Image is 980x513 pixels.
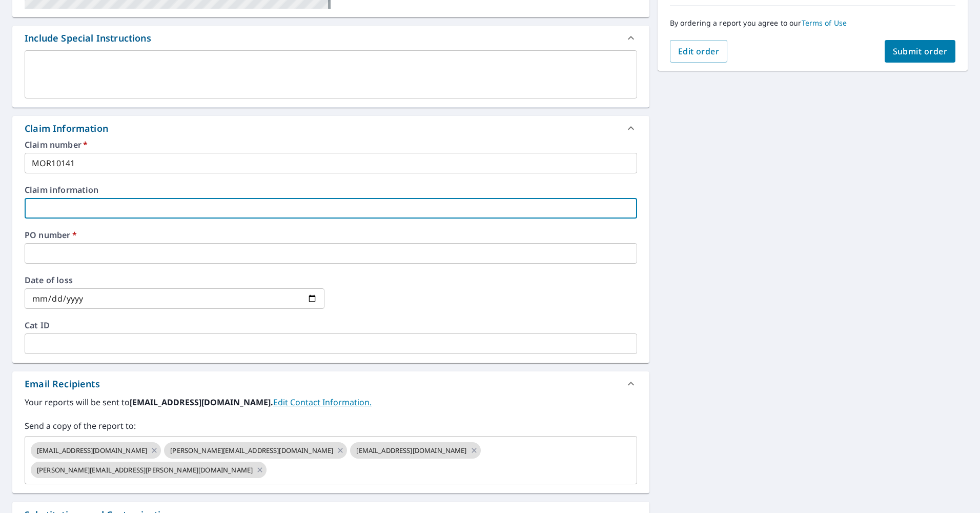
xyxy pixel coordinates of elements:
div: Claim Information [12,116,649,141]
div: [EMAIL_ADDRESS][DOMAIN_NAME] [31,442,161,459]
label: PO number [25,231,637,239]
span: Submit order [893,46,948,57]
b: [EMAIL_ADDRESS][DOMAIN_NAME]. [130,397,273,408]
span: Edit order [678,46,720,57]
div: Email Recipients [12,371,649,396]
a: EditContactInfo [273,397,372,408]
div: Claim Information [25,122,108,135]
label: Claim number [25,141,637,149]
label: Date of loss [25,276,324,284]
button: Edit order [670,40,728,63]
label: Your reports will be sent to [25,396,637,408]
span: [PERSON_NAME][EMAIL_ADDRESS][DOMAIN_NAME] [164,446,339,456]
label: Cat ID [25,321,637,329]
div: Include Special Instructions [12,26,649,50]
label: Send a copy of the report to: [25,420,637,432]
div: Include Special Instructions [25,31,151,45]
p: By ordering a report you agree to our [670,18,955,28]
span: [PERSON_NAME][EMAIL_ADDRESS][PERSON_NAME][DOMAIN_NAME] [31,465,259,475]
label: Claim information [25,186,637,194]
span: [EMAIL_ADDRESS][DOMAIN_NAME] [31,446,153,456]
div: [PERSON_NAME][EMAIL_ADDRESS][PERSON_NAME][DOMAIN_NAME] [31,462,267,478]
button: Submit order [885,40,956,63]
div: [EMAIL_ADDRESS][DOMAIN_NAME] [350,442,480,459]
a: Terms of Use [802,18,847,28]
div: Email Recipients [25,377,100,391]
div: [PERSON_NAME][EMAIL_ADDRESS][DOMAIN_NAME] [164,442,347,459]
span: [EMAIL_ADDRESS][DOMAIN_NAME] [350,446,473,456]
